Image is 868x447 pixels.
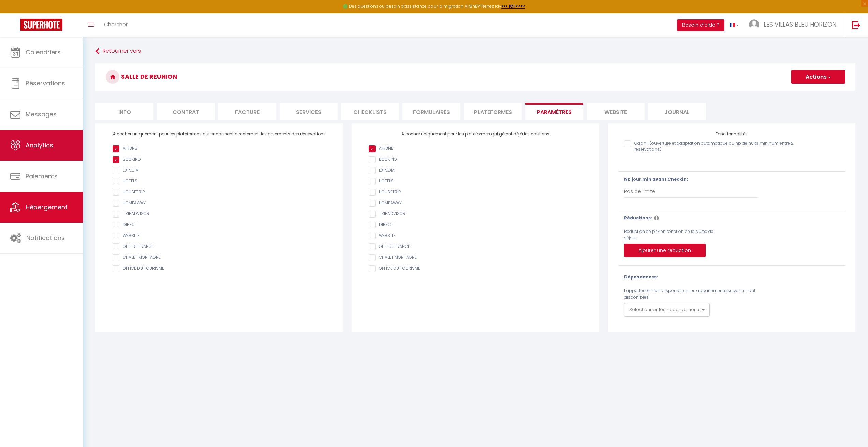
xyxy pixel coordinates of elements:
li: Checklists [341,103,399,120]
img: ... [749,19,759,30]
span: Chercher [104,21,128,28]
li: Info [95,103,153,120]
b: Dépendances: [624,274,658,280]
li: Paramètres [525,103,583,120]
img: logout [852,21,860,29]
label: L'appartement est disponible si les appartements suivants sont disponibles [624,288,768,301]
a: >>> ICI <<<< [501,3,525,9]
span: Analytics [26,141,53,149]
span: Calendriers [26,48,61,57]
a: ... LES VILLAS BLEU HORIZON [744,13,845,37]
span: Réservations [26,79,65,87]
label: Reduction de prix en fonction de la durée de séjour [624,228,727,241]
h3: SALLE DE REUNION [95,63,855,91]
li: website [587,103,645,120]
b: Nb jour min avant Checkin: [624,176,688,182]
li: Formulaires [402,103,460,120]
li: Plateformes [464,103,522,120]
h4: A cocher uniquement pour les plateformes qui encaissent directement les paiements des réservations [106,132,333,137]
img: Super Booking [20,19,62,31]
a: Chercher [99,13,133,37]
span: Messages [26,110,57,118]
li: Journal [648,103,706,120]
h4: A cocher uniquement pour les plateformes qui gèrent déjà les cautions [362,132,589,137]
li: Contrat [157,103,215,120]
span: LES VILLAS BLEU HORIZON [764,20,836,29]
button: Sélectionner les hébergements [624,303,710,317]
button: Besoin d'aide ? [677,19,724,31]
h4: Fonctionnalités [618,132,845,137]
b: Réductions: [624,215,652,221]
span: Notifications [26,234,65,242]
li: Services [280,103,338,120]
span: Hébergement [26,203,68,211]
span: Paiements [26,172,58,180]
li: Facture [218,103,276,120]
button: Ajouter une réduction [624,244,706,257]
a: Retourner vers [95,45,855,58]
button: Actions [791,70,845,84]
